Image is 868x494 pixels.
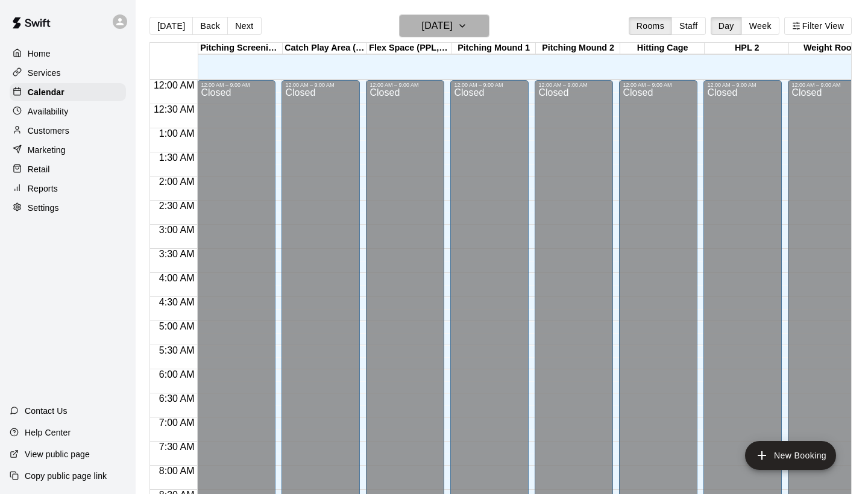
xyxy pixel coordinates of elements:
[422,17,453,34] h6: [DATE]
[10,122,126,140] a: Customers
[620,43,705,54] div: Hitting Cage
[705,43,789,54] div: HPL 2
[454,82,525,88] div: 12:00 AM – 9:00 AM
[10,45,126,63] a: Home
[25,448,90,460] p: View public page
[25,405,68,417] p: Contact Us
[192,17,228,35] button: Back
[151,104,198,114] span: 12:30 AM
[10,83,126,101] a: Calendar
[156,249,198,259] span: 3:30 AM
[10,64,126,82] a: Services
[451,43,536,54] div: Pitching Mound 1
[156,128,198,139] span: 1:00 AM
[156,466,198,476] span: 8:00 AM
[156,177,198,187] span: 2:00 AM
[538,82,609,88] div: 12:00 AM – 9:00 AM
[285,82,356,88] div: 12:00 AM – 9:00 AM
[227,17,261,35] button: Next
[156,201,198,211] span: 2:30 AM
[28,67,61,79] p: Services
[629,17,672,35] button: Rooms
[791,82,863,88] div: 12:00 AM – 9:00 AM
[28,144,66,156] p: Marketing
[28,105,69,117] p: Availability
[156,297,198,307] span: 4:30 AM
[198,43,283,54] div: Pitching Screenings
[156,442,198,452] span: 7:30 AM
[10,180,126,198] a: Reports
[28,183,58,195] p: Reports
[28,48,51,60] p: Home
[711,17,742,35] button: Day
[370,82,441,88] div: 12:00 AM – 9:00 AM
[536,43,620,54] div: Pitching Mound 2
[149,17,193,35] button: [DATE]
[10,199,126,217] a: Settings
[156,152,198,163] span: 1:30 AM
[745,441,836,470] button: add
[28,125,69,137] p: Customers
[10,141,126,159] a: Marketing
[25,470,107,482] p: Copy public page link
[156,393,198,404] span: 6:30 AM
[156,273,198,283] span: 4:00 AM
[367,43,451,54] div: Flex Space (PPL, Green Turf)
[156,417,198,428] span: 7:00 AM
[156,345,198,355] span: 5:30 AM
[671,17,706,35] button: Staff
[156,321,198,331] span: 5:00 AM
[156,225,198,235] span: 3:00 AM
[201,82,272,88] div: 12:00 AM – 9:00 AM
[10,160,126,178] a: Retail
[28,202,59,214] p: Settings
[151,80,198,90] span: 12:00 AM
[25,427,71,439] p: Help Center
[623,82,694,88] div: 12:00 AM – 9:00 AM
[156,369,198,380] span: 6:00 AM
[707,82,778,88] div: 12:00 AM – 9:00 AM
[399,14,489,37] button: [DATE]
[784,17,852,35] button: Filter View
[10,102,126,120] a: Availability
[283,43,367,54] div: Catch Play Area (Black Turf)
[28,86,64,98] p: Calendar
[741,17,779,35] button: Week
[28,163,50,175] p: Retail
